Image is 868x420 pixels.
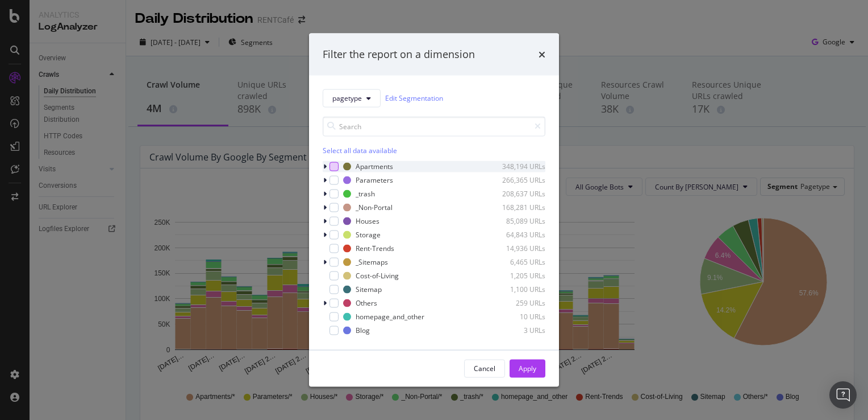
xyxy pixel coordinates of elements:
[356,271,399,281] div: Cost-of-Living
[519,364,536,373] div: Apply
[490,162,545,171] div: 348,194 URLs
[490,175,545,185] div: 266,365 URLs
[356,298,377,308] div: Others
[539,47,545,62] div: times
[490,230,545,240] div: 64,843 URLs
[356,216,379,226] div: Houses
[356,326,370,335] div: Blog
[490,244,545,253] div: 14,936 URLs
[490,285,545,294] div: 1,100 URLs
[490,216,545,226] div: 85,089 URLs
[356,203,393,212] div: _Non-Portal
[323,89,381,107] button: pagetype
[332,93,362,103] span: pagetype
[356,175,393,185] div: Parameters
[490,326,545,335] div: 3 URLs
[356,162,393,171] div: Apartments
[356,244,394,253] div: Rent-Trends
[356,230,381,240] div: Storage
[490,312,545,322] div: 10 URLs
[323,116,545,136] input: Search
[385,92,443,104] a: Edit Segmentation
[356,285,382,294] div: Sitemap
[510,359,545,377] button: Apply
[356,189,375,199] div: _trash
[464,359,505,377] button: Cancel
[490,257,545,267] div: 6,465 URLs
[474,364,495,373] div: Cancel
[490,203,545,212] div: 168,281 URLs
[490,298,545,308] div: 259 URLs
[323,145,545,155] div: Select all data available
[490,271,545,281] div: 1,205 URLs
[829,381,857,409] div: Open Intercom Messenger
[356,312,424,322] div: homepage_and_other
[490,189,545,199] div: 208,637 URLs
[356,257,388,267] div: _Sitemaps
[323,47,475,62] div: Filter the report on a dimension
[309,34,559,387] div: modal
